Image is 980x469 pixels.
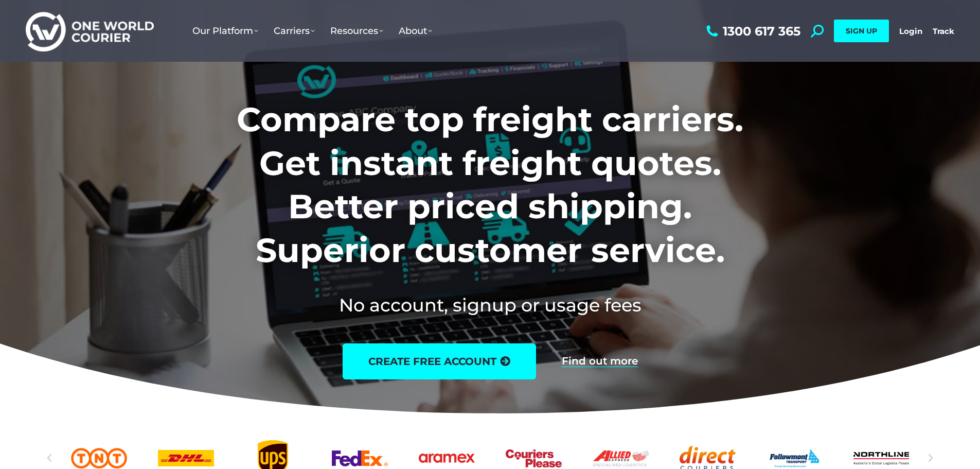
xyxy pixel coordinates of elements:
a: SIGN UP [834,20,889,42]
a: Track [933,26,954,36]
a: About [391,15,440,47]
a: Carriers [266,15,323,47]
span: SIGN UP [846,26,877,36]
h2: No account, signup or usage fees [169,292,811,318]
span: Carriers [274,25,315,37]
h1: Compare top freight carriers. Get instant freight quotes. Better priced shipping. Superior custom... [169,98,811,272]
a: Resources [323,15,391,47]
a: Find out more [562,356,638,367]
a: Our Platform [185,15,266,47]
a: 1300 617 365 [704,25,800,38]
span: Our Platform [192,25,258,37]
a: create free account [343,343,536,379]
span: Resources [330,25,383,37]
a: Login [899,26,922,36]
img: One World Courier [26,10,154,52]
span: About [399,25,432,37]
